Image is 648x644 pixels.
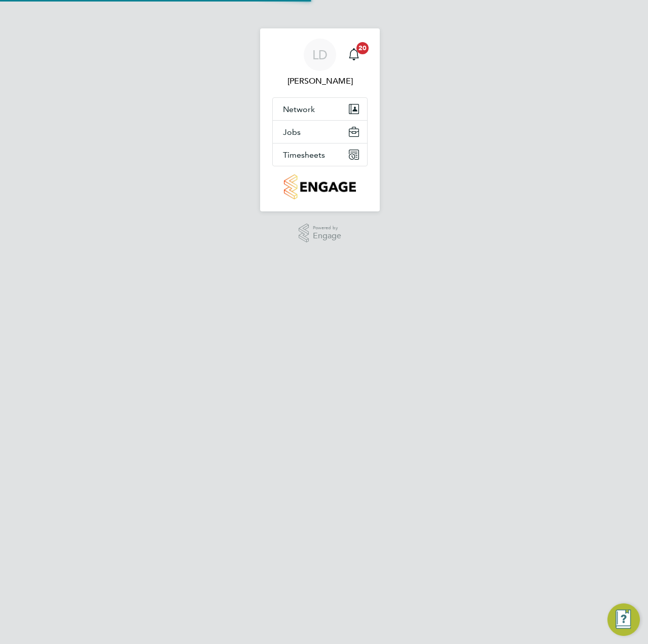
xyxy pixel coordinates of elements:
[299,224,342,243] a: Powered byEngage
[344,39,364,71] a: 20
[313,232,341,240] span: Engage
[260,28,380,211] nav: Main navigation
[273,98,367,120] button: Network
[272,39,368,87] a: LD[PERSON_NAME]
[273,144,367,166] button: Timesheets
[312,48,328,61] span: LD
[356,42,369,54] span: 20
[273,121,367,143] button: Jobs
[283,104,315,114] span: Network
[313,224,341,232] span: Powered by
[284,174,355,199] img: countryside-properties-logo-retina.png
[283,127,301,137] span: Jobs
[283,150,325,160] span: Timesheets
[272,75,368,87] span: Liam D'unienville
[607,603,640,636] button: Engage Resource Center
[272,174,368,199] a: Go to home page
